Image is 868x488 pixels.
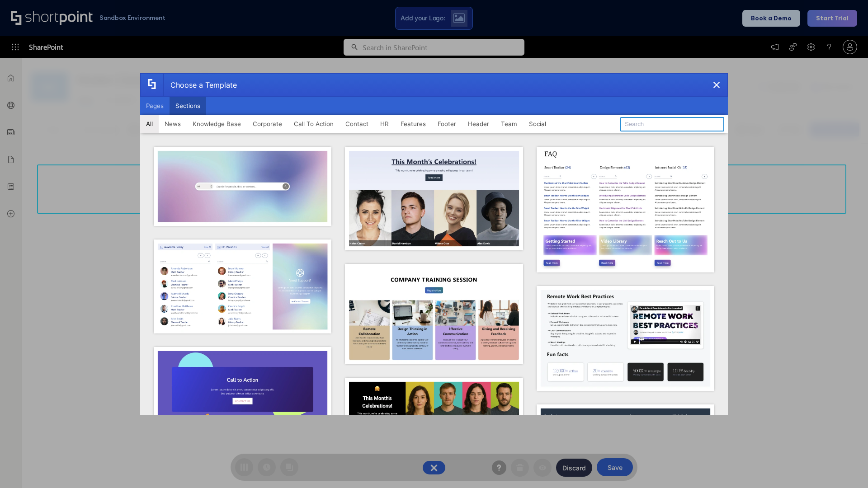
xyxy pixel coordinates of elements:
[159,115,187,133] button: News
[288,115,340,133] button: Call To Action
[163,74,237,96] div: Choose a Template
[462,115,495,133] button: Header
[495,115,523,133] button: Team
[374,115,395,133] button: HR
[395,115,432,133] button: Features
[432,115,462,133] button: Footer
[523,115,552,133] button: Social
[187,115,247,133] button: Knowledge Base
[340,115,374,133] button: Contact
[140,115,159,133] button: All
[823,445,868,488] iframe: Chat Widget
[140,73,728,415] div: template selector
[140,97,170,115] button: Pages
[247,115,288,133] button: Corporate
[620,117,724,131] input: Search
[170,97,206,115] button: Sections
